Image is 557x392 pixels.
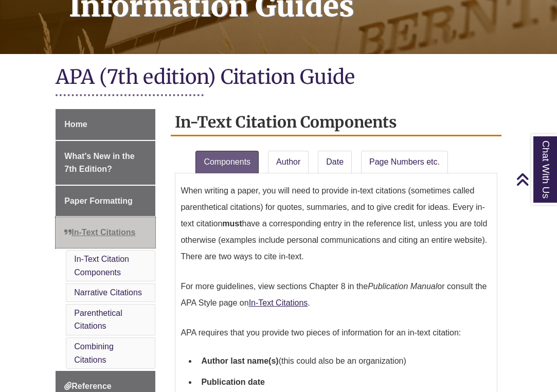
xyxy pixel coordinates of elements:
[64,197,132,205] span: Paper Formatting
[56,64,501,92] h1: APA (7th edition) Citation Guide
[74,255,129,277] a: In-Text Citation Components
[64,152,134,174] span: What's New in the 7th Edition?
[268,151,309,173] a: Author
[74,342,113,364] a: Combining Citations
[318,151,352,173] a: Date
[56,186,155,217] a: Paper Formatting
[249,298,308,307] a: In-Text Citations
[195,151,259,173] a: Components
[74,288,142,297] a: Narrative Citations
[56,217,155,248] a: In-Text Citations
[181,320,491,345] p: APA requires that you provide two pieces of information for an in-text citation:
[64,228,135,237] span: In-Text Citations
[171,109,501,136] h2: In-Text Citation Components
[368,282,437,291] em: Publication Manual
[64,120,87,129] span: Home
[197,350,491,372] li: (this could also be an organization)
[361,151,448,173] a: Page Numbers etc.
[56,109,155,140] a: Home
[201,378,265,386] strong: Publication date
[181,179,491,269] p: When writing a paper, you will need to provide in-text citations (sometimes called parenthetical ...
[74,309,122,331] a: Parenthetical Citations
[516,172,554,186] a: Back to Top
[181,274,491,315] p: For more guidelines, view sections Chapter 8 in the or consult the APA Style page on .
[201,357,278,365] strong: Author last name(s)
[56,141,155,185] a: What's New in the 7th Edition?
[222,219,242,228] strong: must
